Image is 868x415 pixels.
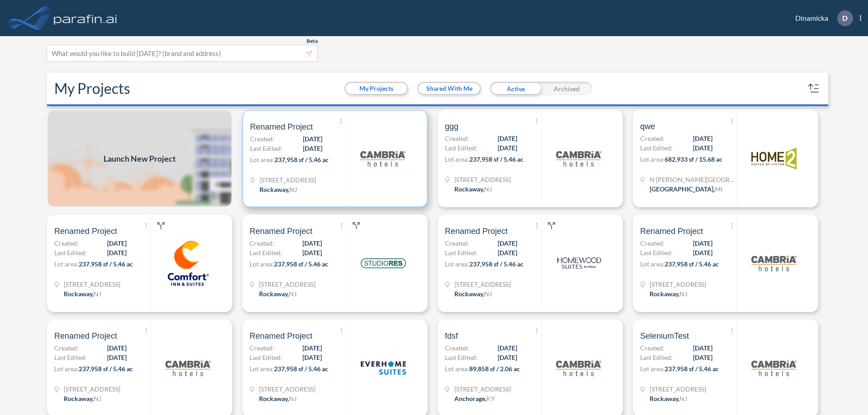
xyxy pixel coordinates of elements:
span: 321 Mt Hope Ave [259,175,316,185]
span: 321 Mt Hope Ave [650,280,706,289]
span: Last Edited: [640,248,673,257]
span: Rockaway , [64,395,94,402]
img: logo [361,345,406,391]
span: Created: [640,134,665,143]
span: Lot area: [640,260,665,268]
span: Last Edited: [445,248,477,257]
span: Last Edited: [250,144,283,153]
span: Lot area: [445,260,469,268]
span: 682,933 sf / 15.68 ac [665,155,722,163]
img: logo [52,9,119,27]
div: Dinamicka [782,10,861,26]
span: 237,958 sf / 5.46 ac [469,260,524,268]
div: Rockaway, NJ [454,184,492,194]
span: 237,958 sf / 5.46 ac [274,260,328,268]
span: Rockaway , [454,290,484,298]
span: qwe [640,121,655,132]
img: logo [751,345,797,391]
span: Last Edited: [250,248,282,257]
span: Anchorage , [454,395,486,402]
span: Created: [250,134,274,144]
span: Rockaway , [650,290,679,298]
span: N Wyndham Hill Dr NE [650,175,736,184]
span: 321 Mt Hope Ave [64,280,120,289]
span: Renamed Project [445,226,508,237]
span: Beta [307,37,318,45]
span: [DATE] [107,248,127,257]
span: Rockaway , [259,186,289,193]
span: Lot area: [640,365,665,373]
span: Last Edited: [54,248,87,257]
button: sort [807,81,821,96]
span: 237,958 sf / 5.46 ac [274,365,328,373]
span: [DATE] [693,134,712,143]
span: NJ [289,186,297,193]
span: NJ [289,395,297,402]
span: Created: [54,238,79,248]
span: [DATE] [498,353,517,362]
span: NJ [289,290,297,298]
span: Rockaway , [650,395,679,402]
span: [DATE] [498,343,517,353]
img: logo [361,241,406,286]
span: Created: [250,238,274,248]
img: logo [165,241,211,286]
span: Created: [54,343,79,353]
span: [DATE] [693,343,712,353]
span: Lot area: [640,155,665,163]
div: Archived [541,82,592,95]
span: [DATE] [693,353,712,362]
span: 321 Mt Hope Ave [650,384,706,394]
span: 321 Mt Hope Ave [259,384,316,394]
span: Renamed Project [250,331,312,341]
span: [DATE] [302,248,322,257]
span: Lot area: [250,156,274,163]
span: [DATE] [498,134,517,143]
div: Rockaway, NJ [64,289,101,298]
span: NJ [679,290,687,298]
div: Rockaway, NJ [650,394,687,403]
span: Launch New Project [104,153,176,165]
span: Renamed Project [250,121,313,132]
span: [DATE] [303,144,322,153]
div: Rockaway, NJ [259,394,297,403]
span: Created: [640,343,665,353]
span: Last Edited: [250,353,282,362]
span: Lot area: [445,155,469,163]
span: Last Edited: [640,143,673,153]
span: Lot area: [54,365,79,373]
span: Lot area: [445,365,469,373]
img: logo [556,136,601,181]
span: 89,858 sf / 2.06 ac [469,365,520,373]
span: 321 Mt Hope Ave [454,175,511,184]
span: [DATE] [693,238,712,248]
p: D [842,14,848,22]
div: Anchorage, KY [454,394,495,403]
span: 321 Mt Hope Ave [454,280,511,289]
div: Rockaway, NJ [650,289,687,298]
span: NJ [94,395,101,402]
span: Renamed Project [54,331,117,341]
span: 321 Mt Hope Ave [64,384,120,394]
span: Lot area: [250,260,274,268]
span: [DATE] [107,238,127,248]
span: [GEOGRAPHIC_DATA] , [650,185,715,193]
span: 1899 Evergreen Rd [454,384,511,394]
span: NJ [484,185,492,193]
img: logo [751,241,797,286]
img: logo [556,345,601,391]
span: Created: [445,343,469,353]
div: Rockaway, NJ [64,394,101,403]
span: Last Edited: [54,353,87,362]
span: 237,958 sf / 5.46 ac [79,260,133,268]
span: Last Edited: [640,353,673,362]
span: 237,958 sf / 5.46 ac [469,155,524,163]
span: 237,958 sf / 5.46 ac [665,260,719,268]
span: Created: [640,238,665,248]
span: [DATE] [303,134,322,144]
span: [DATE] [107,343,127,353]
div: Rockaway, NJ [259,185,297,194]
h2: My Projects [54,80,130,97]
span: SeleniumTest [640,331,689,341]
span: 321 Mt Hope Ave [259,280,316,289]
